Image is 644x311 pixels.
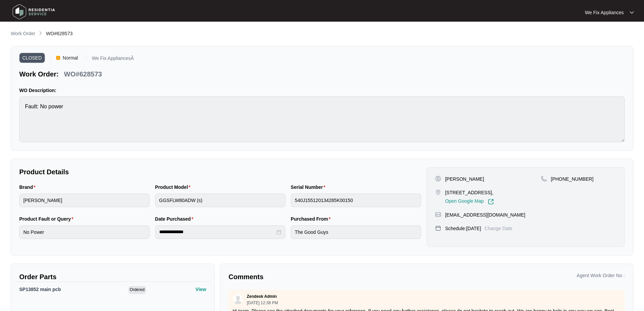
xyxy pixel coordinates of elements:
input: Brand [19,194,150,207]
p: Change Date [484,225,512,232]
img: chevron-right [38,30,43,36]
p: Work Order: [19,69,58,79]
p: We Fix Appliances [585,9,624,16]
p: WO Description: [19,87,625,94]
p: Order Parts [19,272,206,282]
img: user-pin [435,176,441,182]
input: Product Model [155,194,286,207]
p: We Fix AppliancesÂ [92,56,134,63]
input: Date Purchased [159,228,276,236]
span: Ordered [128,286,146,294]
p: [PERSON_NAME] [445,176,484,182]
a: Work Order [9,30,37,38]
p: [PHONE_NUMBER] [551,176,594,182]
p: View [195,286,206,293]
span: CLOSED [19,53,45,63]
label: Serial Number [291,184,328,191]
input: Product Fault or Query [19,225,150,239]
img: map-pin [541,176,547,182]
p: [DATE] 12:38 PM [247,301,278,305]
p: Comments [229,272,422,282]
input: Purchased From [291,225,421,239]
p: Agent Work Order No : [577,272,625,279]
label: Product Fault or Query [19,216,76,222]
input: Serial Number [291,194,421,207]
p: Zendesk Admin [247,294,277,299]
img: Vercel Logo [56,56,60,60]
img: residentia service logo [10,2,57,22]
span: SP13852 main pcb [19,287,61,292]
img: Link-External [488,199,494,205]
p: Work Order [11,30,35,37]
img: user.svg [233,294,243,304]
span: Normal [60,53,81,63]
p: Schedule: [DATE] [445,225,481,232]
a: Open Google Map [445,199,494,205]
label: Product Model [155,184,193,191]
label: Date Purchased [155,216,196,222]
img: dropdown arrow [630,11,634,14]
p: WO#628573 [64,69,102,79]
img: map-pin [435,212,441,218]
p: [EMAIL_ADDRESS][DOMAIN_NAME] [445,212,525,218]
p: [STREET_ADDRESS], [445,189,494,196]
textarea: Fault: No power [19,96,625,142]
img: map-pin [435,225,441,231]
p: Product Details [19,167,421,177]
label: Brand [19,184,38,191]
img: map-pin [435,189,441,195]
label: Purchased From [291,216,333,222]
span: WO#628573 [46,31,73,36]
